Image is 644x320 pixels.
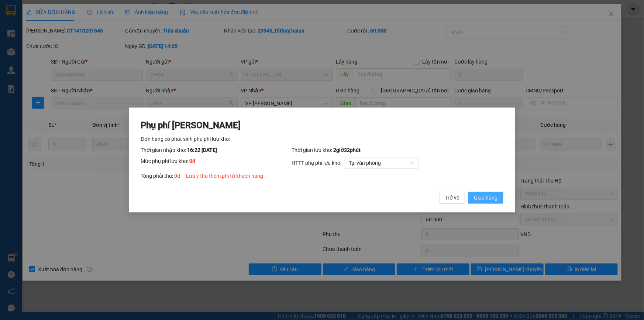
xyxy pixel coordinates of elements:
[174,173,180,179] span: 0 đ
[334,147,361,153] span: 2 giờ 32 phút
[141,157,292,169] div: Mức phụ phí lưu kho:
[292,157,503,169] div: HTTT phụ phí lưu kho:
[187,147,217,153] span: 16:22 [DATE]
[9,9,65,46] img: logo.jpg
[189,158,196,164] span: 0 đ
[439,192,465,204] button: Trở về
[186,173,263,179] span: Lưu ý thu thêm phí từ khách hàng
[141,146,292,154] div: Thời gian nhập kho:
[474,194,497,202] span: Giao hàng
[349,157,414,168] span: Tại văn phòng
[141,172,503,180] div: Tổng phải thu:
[292,146,503,154] div: Thời gian lưu kho:
[69,18,309,27] li: 271 - [PERSON_NAME] - [GEOGRAPHIC_DATA] - [GEOGRAPHIC_DATA]
[9,50,129,62] b: GỬI : VP [PERSON_NAME]
[468,192,503,204] button: Giao hàng
[141,120,241,130] span: Phụ phí [PERSON_NAME]
[445,194,459,202] span: Trở về
[141,135,503,143] div: Đơn hàng có phát sinh phụ phí lưu kho:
